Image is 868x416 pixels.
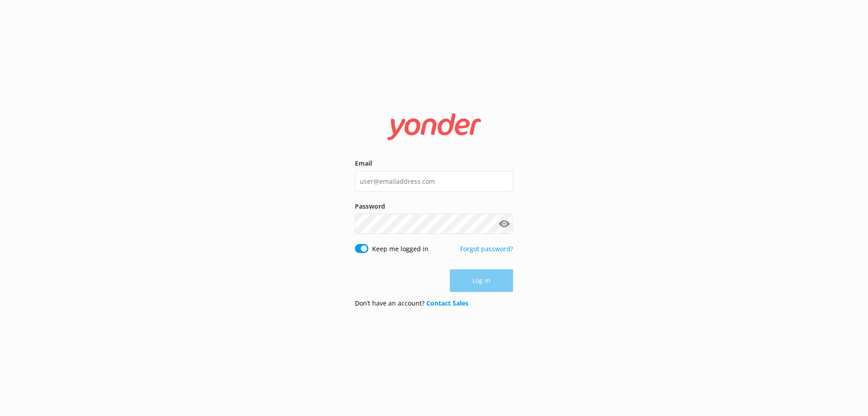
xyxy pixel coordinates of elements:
[460,244,513,253] a: Forgot password?
[355,201,513,211] label: Password
[426,299,468,307] a: Contact Sales
[495,215,513,233] button: Show password
[355,171,513,191] input: user@emailaddress.com
[355,158,513,168] label: Email
[372,244,429,254] label: Keep me logged in
[355,298,468,308] p: Don’t have an account?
